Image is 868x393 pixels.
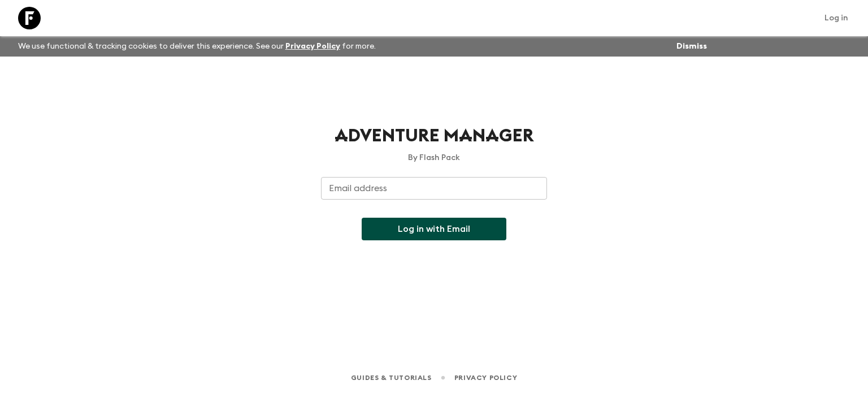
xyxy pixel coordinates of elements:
a: Guides & Tutorials [351,372,432,384]
h1: Adventure Manager [321,124,547,148]
a: Privacy Policy [454,372,517,384]
a: Log in [818,10,854,26]
button: Log in with Email [362,218,506,240]
p: By Flash Pack [321,152,547,163]
button: Dismiss [674,38,710,54]
p: We use functional & tracking cookies to deliver this experience. See our for more. [14,36,380,57]
a: Privacy Policy [285,42,340,50]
